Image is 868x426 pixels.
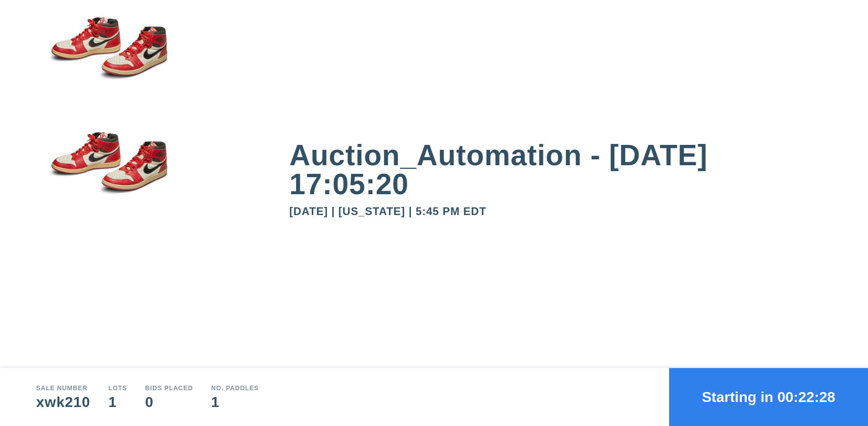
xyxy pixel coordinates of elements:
div: 1 [211,395,259,409]
div: xwk210 [36,395,90,409]
div: Auction_Automation - [DATE] 17:05:20 [289,141,832,199]
div: 1 [108,395,127,409]
img: small [36,0,181,115]
div: Bids Placed [145,385,193,391]
div: Sale number [36,385,90,391]
div: Lots [108,385,127,391]
button: Starting in 00:22:28 [669,368,868,426]
div: No. Paddles [211,385,259,391]
div: [DATE] | [US_STATE] | 5:45 PM EDT [289,206,832,217]
div: 0 [145,395,193,409]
